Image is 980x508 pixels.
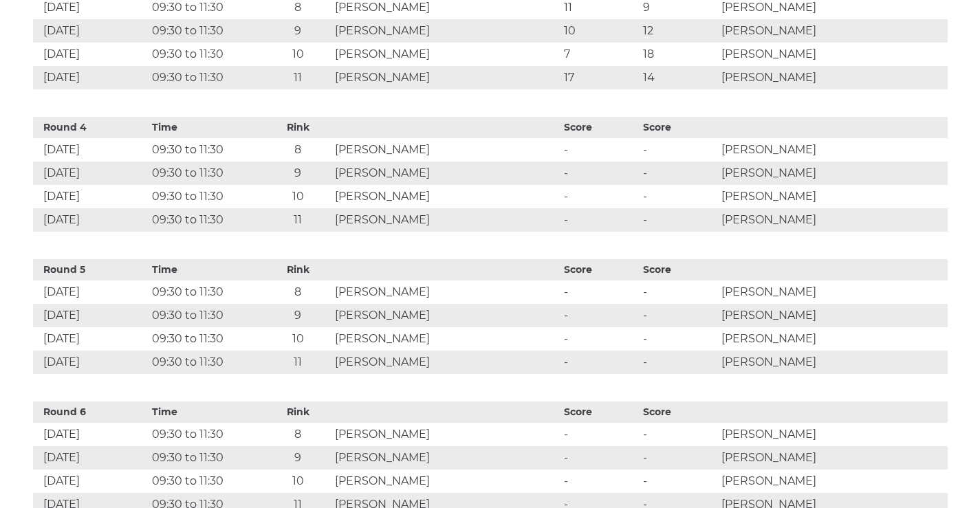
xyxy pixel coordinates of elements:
[265,208,331,232] td: 11
[331,470,560,493] td: [PERSON_NAME]
[265,138,331,162] td: 8
[331,138,560,162] td: [PERSON_NAME]
[265,259,331,280] th: Rink
[149,66,265,89] td: 09:30 to 11:30
[560,259,640,280] th: Score
[33,185,149,208] td: [DATE]
[331,66,560,89] td: [PERSON_NAME]
[265,280,331,304] td: 8
[640,117,719,138] th: Score
[149,280,265,304] td: 09:30 to 11:30
[331,208,560,232] td: [PERSON_NAME]
[640,19,719,43] td: 12
[560,470,640,493] td: -
[718,470,947,493] td: [PERSON_NAME]
[640,43,719,66] td: 18
[149,208,265,232] td: 09:30 to 11:30
[560,117,640,138] th: Score
[33,470,149,493] td: [DATE]
[640,162,719,185] td: -
[640,138,719,162] td: -
[33,423,149,446] td: [DATE]
[33,66,149,89] td: [DATE]
[718,423,947,446] td: [PERSON_NAME]
[265,470,331,493] td: 10
[640,470,719,493] td: -
[265,446,331,470] td: 9
[640,280,719,304] td: -
[331,185,560,208] td: [PERSON_NAME]
[718,208,947,232] td: [PERSON_NAME]
[560,351,640,374] td: -
[560,304,640,327] td: -
[149,259,265,280] th: Time
[718,162,947,185] td: [PERSON_NAME]
[265,401,331,423] th: Rink
[33,304,149,327] td: [DATE]
[149,185,265,208] td: 09:30 to 11:30
[149,446,265,470] td: 09:30 to 11:30
[265,423,331,446] td: 8
[149,470,265,493] td: 09:30 to 11:30
[265,19,331,43] td: 9
[560,162,640,185] td: -
[331,19,560,43] td: [PERSON_NAME]
[560,19,640,43] td: 10
[640,446,719,470] td: -
[560,280,640,304] td: -
[265,117,331,138] th: Rink
[331,446,560,470] td: [PERSON_NAME]
[640,327,719,351] td: -
[718,66,947,89] td: [PERSON_NAME]
[560,423,640,446] td: -
[33,162,149,185] td: [DATE]
[265,43,331,66] td: 10
[718,304,947,327] td: [PERSON_NAME]
[640,208,719,232] td: -
[560,401,640,423] th: Score
[718,327,947,351] td: [PERSON_NAME]
[265,66,331,89] td: 11
[718,185,947,208] td: [PERSON_NAME]
[265,162,331,185] td: 9
[33,19,149,43] td: [DATE]
[33,208,149,232] td: [DATE]
[33,259,149,280] th: Round 5
[33,446,149,470] td: [DATE]
[33,117,149,138] th: Round 4
[265,351,331,374] td: 11
[560,66,640,89] td: 17
[149,162,265,185] td: 09:30 to 11:30
[718,43,947,66] td: [PERSON_NAME]
[560,138,640,162] td: -
[149,401,265,423] th: Time
[149,304,265,327] td: 09:30 to 11:30
[33,327,149,351] td: [DATE]
[331,43,560,66] td: [PERSON_NAME]
[149,43,265,66] td: 09:30 to 11:30
[33,401,149,423] th: Round 6
[149,117,265,138] th: Time
[640,185,719,208] td: -
[331,304,560,327] td: [PERSON_NAME]
[560,43,640,66] td: 7
[560,446,640,470] td: -
[33,138,149,162] td: [DATE]
[33,351,149,374] td: [DATE]
[331,280,560,304] td: [PERSON_NAME]
[560,327,640,351] td: -
[718,351,947,374] td: [PERSON_NAME]
[331,351,560,374] td: [PERSON_NAME]
[265,304,331,327] td: 9
[718,280,947,304] td: [PERSON_NAME]
[718,138,947,162] td: [PERSON_NAME]
[33,280,149,304] td: [DATE]
[640,351,719,374] td: -
[331,162,560,185] td: [PERSON_NAME]
[331,327,560,351] td: [PERSON_NAME]
[265,327,331,351] td: 10
[331,423,560,446] td: [PERSON_NAME]
[560,208,640,232] td: -
[640,259,719,280] th: Score
[149,327,265,351] td: 09:30 to 11:30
